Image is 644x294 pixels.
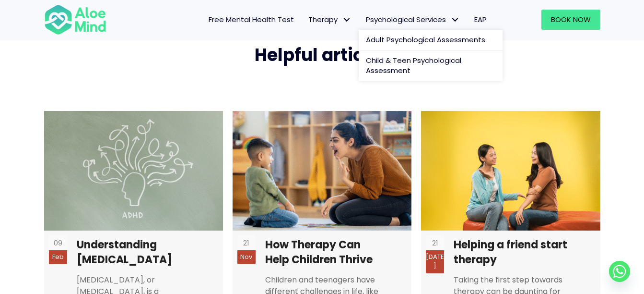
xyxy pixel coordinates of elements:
[609,261,630,282] a: Whatsapp
[119,10,494,30] nav: Menu
[201,10,301,30] a: Free Mental Health Test
[448,13,462,27] span: Psychological Services: submenu
[359,30,503,50] a: Adult Psychological Assessments
[255,43,389,67] a: Helpful articles
[359,10,467,30] a: Psychological ServicesPsychological Services: submenu
[366,14,460,24] span: Psychological Services
[541,10,600,30] a: Book Now
[340,13,354,27] span: Therapy: submenu
[359,50,503,81] a: Child & Teen Psychological Assessment
[308,14,351,24] span: Therapy
[474,14,487,24] span: EAP
[44,4,106,36] img: Aloe mind Logo
[366,35,485,45] span: Adult Psychological Assessments
[366,55,461,76] span: Child & Teen Psychological Assessment
[551,14,591,24] span: Book Now
[467,10,494,30] a: EAP
[301,10,359,30] a: TherapyTherapy: submenu
[209,14,294,24] span: Free Mental Health Test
